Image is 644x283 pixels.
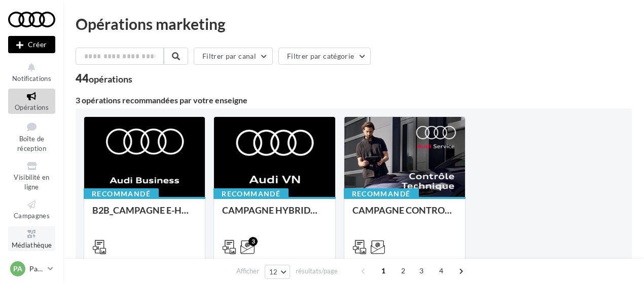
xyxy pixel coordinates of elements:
[344,188,419,199] div: Recommandé
[89,74,132,84] div: opérations
[265,265,291,279] button: 12
[413,263,430,279] span: 3
[76,73,132,84] div: 44
[13,264,22,274] span: PA
[84,188,159,199] div: Recommandé
[248,237,258,246] div: 3
[8,259,55,278] a: PA Partenaire Audi
[12,241,52,249] span: Médiathèque
[213,188,289,199] div: Recommandé
[236,266,259,276] span: Afficher
[8,158,55,193] a: Visibilité en ligne
[92,205,197,225] div: B2B_CAMPAGNE E-HYBRID OCTOBRE
[433,263,449,279] span: 4
[14,212,50,220] span: Campagnes
[395,263,411,279] span: 2
[8,226,55,251] a: Médiathèque
[8,197,55,222] a: Campagnes
[17,135,46,152] span: Boîte de réception
[14,173,49,191] span: Visibilité en ligne
[76,16,632,31] div: Opérations marketing
[12,74,51,83] span: Notifications
[222,205,327,225] div: CAMPAGNE HYBRIDE RECHARGEABLE
[375,263,391,279] span: 1
[278,48,371,65] button: Filtrer par catégorie
[29,264,44,274] p: Partenaire Audi
[194,48,273,65] button: Filtrer par canal
[8,36,55,53] div: Nouvelle campagne
[296,266,338,276] span: résultats/page
[352,205,457,225] div: CAMPAGNE CONTROLE TECHNIQUE 25€ OCTOBRE
[8,60,55,85] button: Notifications
[15,103,49,111] span: Opérations
[8,36,55,53] button: Créer
[269,268,278,276] span: 12
[76,96,632,104] div: 3 opérations recommandées par votre enseigne
[8,118,55,155] a: Boîte de réception
[8,89,55,113] a: Opérations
